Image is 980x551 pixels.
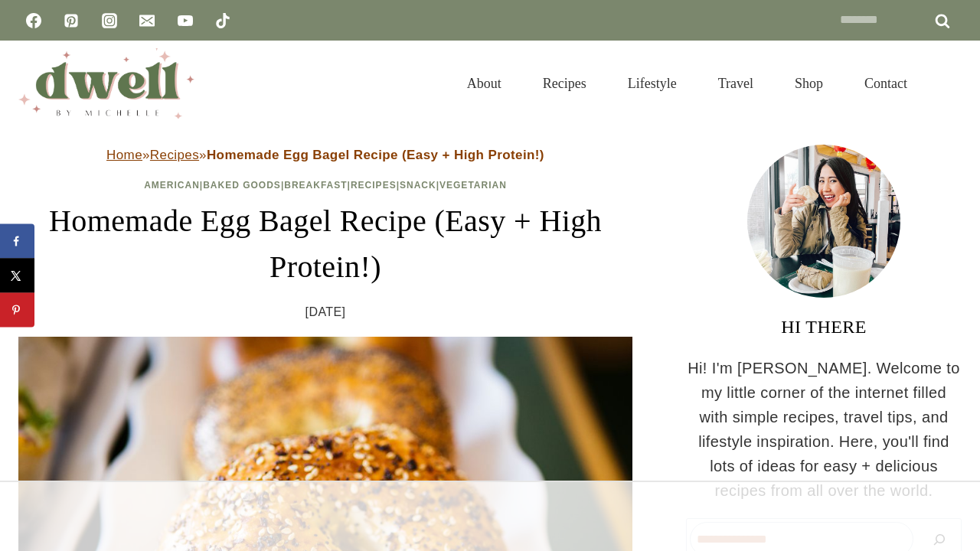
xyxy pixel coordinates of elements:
[284,180,347,191] a: Breakfast
[446,59,928,109] nav: Primary Navigation
[607,59,697,109] a: Lifestyle
[522,59,607,109] a: Recipes
[686,313,962,341] h3: HI THERE
[94,5,125,36] a: Instagram
[844,59,928,109] a: Contact
[207,148,544,162] strong: Homemade Egg Bagel Recipe (Easy + High Protein!)
[144,180,507,191] span: | | | | |
[351,180,397,191] a: Recipes
[18,198,632,290] h1: Homemade Egg Bagel Recipe (Easy + High Protein!)
[106,148,544,162] span: » »
[170,5,201,36] a: YouTube
[106,148,142,162] a: Home
[400,180,436,191] a: Snack
[686,356,962,503] p: Hi! I'm [PERSON_NAME]. Welcome to my little corner of the internet filled with simple recipes, tr...
[446,59,522,109] a: About
[439,180,507,191] a: Vegetarian
[144,180,200,191] a: American
[132,5,162,36] a: Email
[936,70,962,96] button: View Search Form
[18,5,49,36] a: Facebook
[774,59,844,109] a: Shop
[697,59,774,109] a: Travel
[203,180,281,191] a: Baked Goods
[150,148,199,162] a: Recipes
[305,302,346,322] time: [DATE]
[56,5,87,36] a: Pinterest
[207,5,238,36] a: TikTok
[18,48,194,119] img: DWELL by michelle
